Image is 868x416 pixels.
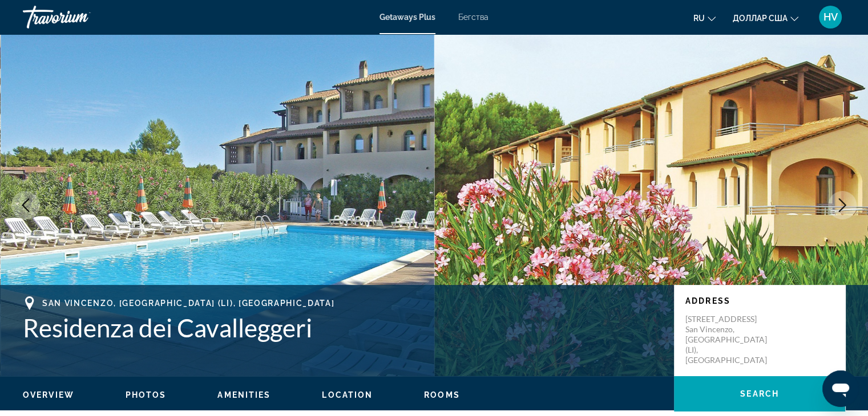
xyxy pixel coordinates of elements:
[740,389,779,398] span: Search
[217,390,271,399] span: Amenities
[424,390,460,399] span: Rooms
[42,299,334,308] span: San Vincenzo, [GEOGRAPHIC_DATA] (LI), [GEOGRAPHIC_DATA]
[126,390,167,400] button: Photos
[685,296,834,305] p: Address
[733,10,798,26] button: Изменить валюту
[322,390,373,400] button: Location
[828,191,857,219] button: Next image
[380,13,435,22] a: Getaways Plus
[458,13,488,22] a: Бегства
[685,314,777,365] p: [STREET_ADDRESS] San Vincenzo, [GEOGRAPHIC_DATA] (LI), [GEOGRAPHIC_DATA]
[424,390,460,400] button: Rooms
[23,390,74,399] span: Overview
[823,11,838,23] font: HV
[11,191,40,219] button: Previous image
[674,376,845,411] button: Search
[23,313,663,342] h1: Residenza dei Cavalleggeri
[822,370,859,407] iframe: Кнопка запуска окна обмена сообщениями
[322,390,373,399] span: Location
[693,10,716,26] button: Изменить язык
[693,14,705,23] font: ru
[23,390,74,400] button: Overview
[815,5,845,29] button: Меню пользователя
[733,14,788,23] font: доллар США
[126,390,167,399] span: Photos
[217,390,271,400] button: Amenities
[23,2,137,32] a: Травориум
